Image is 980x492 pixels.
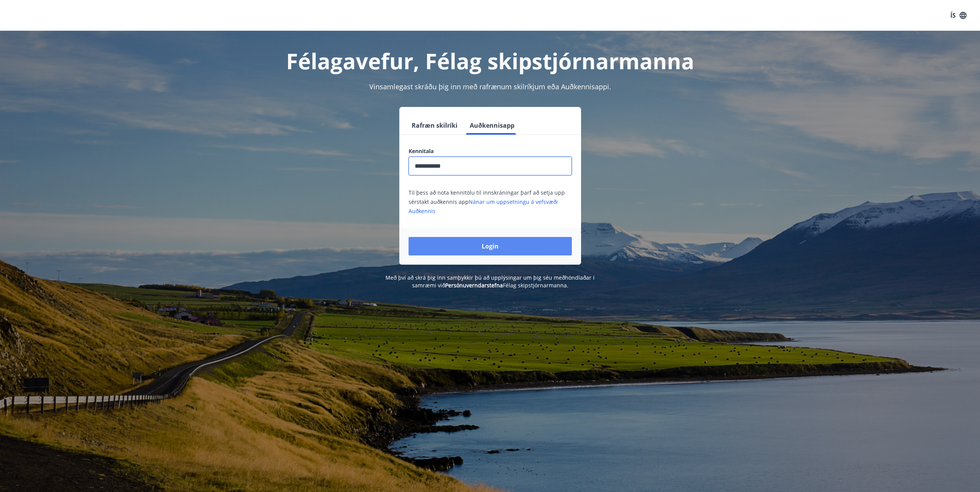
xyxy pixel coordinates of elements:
button: Rafræn skilríki [409,116,461,135]
button: Auðkennisapp [467,116,518,135]
h1: Félagavefur, Félag skipstjórnarmanna [222,46,758,75]
button: Login [409,237,572,255]
a: Nánar um uppsetningu á vefsvæði Auðkennis [409,198,558,215]
span: Með því að skrá þig inn samþykkir þú að upplýsingar um þig séu meðhöndlaðar í samræmi við Félag s... [385,274,595,289]
a: Persónuverndarstefna [445,282,503,289]
label: Kennitala [409,147,572,155]
button: ÍS [946,8,971,22]
span: Vinsamlegast skráðu þig inn með rafrænum skilríkjum eða Auðkennisappi. [369,82,611,91]
span: Til þess að nota kennitölu til innskráningar þarf að setja upp sérstakt auðkennis app [409,189,565,215]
